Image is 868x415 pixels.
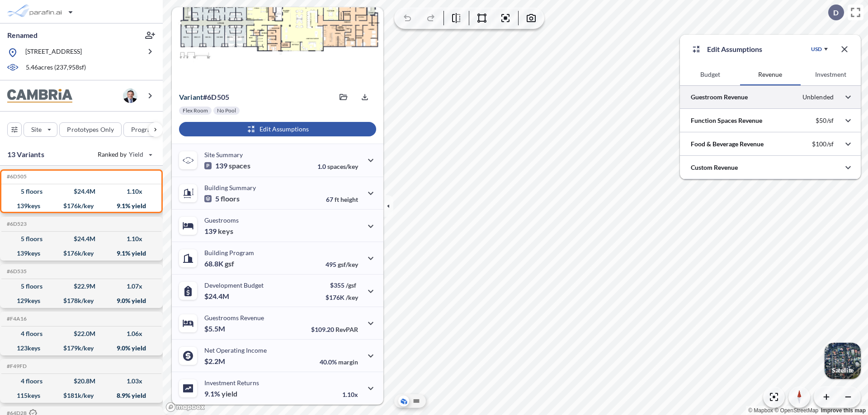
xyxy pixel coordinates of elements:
p: $24.4M [204,292,231,301]
img: BrandImage [7,89,72,103]
p: Edit Assumptions [707,44,762,55]
span: /key [346,294,358,301]
h5: Click to copy the code [5,268,27,275]
h5: Click to copy the code [5,221,27,227]
p: 67 [326,196,358,203]
p: 13 Variants [7,149,44,160]
p: Function Spaces Revenue [691,116,762,125]
span: gsf [225,259,234,268]
p: $5.5M [204,324,226,333]
span: keys [218,227,233,236]
p: Custom Revenue [691,163,738,172]
span: ft [335,196,339,203]
p: 139 [204,161,250,170]
a: Improve this map [821,407,866,414]
p: Guestrooms [204,216,239,224]
p: 68.8K [204,259,234,268]
img: user logo [123,89,137,103]
h5: Click to copy the code [5,173,27,180]
img: Switcher Image [825,343,861,379]
span: RevPAR [335,326,358,333]
p: $100/sf [812,140,834,148]
p: 40.0% [320,358,358,366]
p: 1.10x [342,391,358,398]
p: Flex Room [183,107,208,114]
a: Mapbox homepage [165,402,205,412]
h5: Click to copy the code [5,316,27,322]
h5: Click to copy the code [5,363,27,369]
button: Prototypes Only [59,122,122,137]
button: Ranked by Yield [90,147,158,162]
p: 5.46 acres ( 237,958 sf) [26,63,86,73]
span: floors [221,194,240,203]
p: $50/sf [816,117,834,125]
p: Building Program [204,249,254,256]
button: Aerial View [398,396,409,406]
p: $355 [325,281,358,289]
p: Guestrooms Revenue [204,314,264,322]
p: 139 [204,227,233,236]
p: Site [31,125,42,134]
span: margin [338,358,358,366]
p: D [833,9,839,17]
p: [STREET_ADDRESS] [25,47,82,58]
span: yield [222,389,237,398]
p: Satellite [832,367,854,374]
span: /gsf [346,281,356,289]
button: Site [24,122,57,137]
p: Food & Beverage Revenue [691,140,764,149]
span: Yield [129,150,144,159]
a: OpenStreetMap [774,407,818,414]
p: Site Summary [204,151,243,159]
span: spaces [229,161,250,170]
button: Investment [801,64,861,85]
button: Edit Assumptions [179,122,376,136]
p: 1.0 [317,163,358,170]
div: USD [811,46,822,53]
button: Switcher ImageSatellite [825,343,861,379]
p: $2.2M [204,357,226,366]
p: $176K [325,294,358,301]
button: Program [123,122,172,137]
p: 495 [325,261,358,268]
button: Budget [680,64,740,85]
p: Renamed [7,30,38,40]
span: gsf/key [338,261,358,268]
p: Investment Returns [204,379,259,387]
span: Variant [179,93,203,101]
button: Revenue [740,64,800,85]
p: Prototypes Only [67,125,114,134]
p: 9.1% [204,389,237,398]
p: # 6d505 [179,93,229,102]
span: height [340,196,358,203]
p: 5 [204,194,240,203]
p: Development Budget [204,281,264,289]
span: spaces/key [327,163,358,170]
a: Mapbox [748,407,773,414]
p: $109.20 [311,326,358,333]
p: Building Summary [204,184,256,191]
p: Program [131,125,156,134]
button: Site Plan [411,396,422,406]
p: Net Operating Income [204,346,267,354]
p: No Pool [217,107,236,114]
